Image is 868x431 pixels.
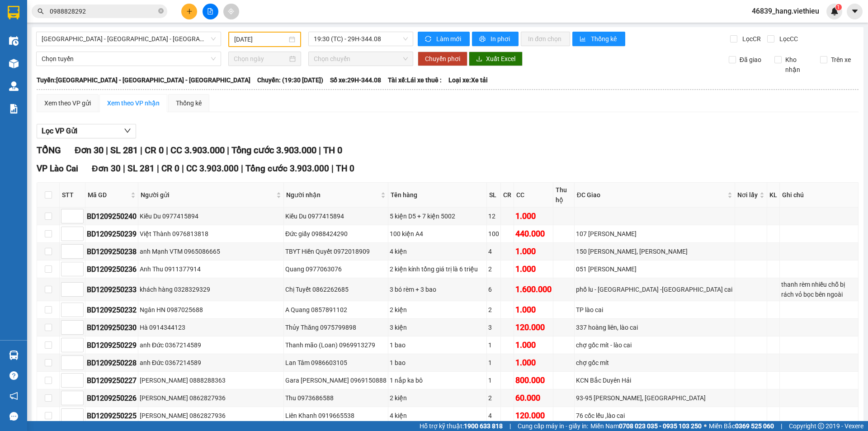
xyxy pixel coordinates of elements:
b: Tuyến: [GEOGRAPHIC_DATA] - [GEOGRAPHIC_DATA] - [GEOGRAPHIC_DATA] [37,76,250,84]
div: BD1209250233 [87,284,137,295]
span: Mã GD [88,190,129,200]
div: BD1209250240 [87,211,137,222]
td: BD1209250238 [85,243,138,260]
span: Chuyến: (19:30 [DATE]) [257,75,323,85]
button: Chuyển phơi [418,52,467,66]
td: BD1209250229 [85,336,138,354]
span: copyright [818,423,824,429]
span: | [182,163,184,174]
span: notification [9,392,18,400]
button: file-add [203,4,218,19]
input: 12/09/2025 [234,34,287,44]
span: down [124,127,131,134]
span: Người gửi [141,190,274,200]
div: Xem theo VP gửi [44,98,91,108]
span: file-add [207,8,213,14]
div: chợ gốc mít [576,358,734,368]
span: 46839_hang.viethieu [745,5,826,17]
span: Xuất Excel [486,54,515,64]
span: Tổng cước 3.903.000 [231,145,316,156]
div: Lan Tâm 0986603105 [285,358,387,368]
td: BD1209250226 [85,389,138,407]
div: Hà 0914344123 [140,322,282,332]
span: CC 3.903.000 [170,145,225,156]
span: Trên xe [827,55,854,65]
div: 337 hoàng liên, lào cai [576,322,734,332]
span: | [166,145,168,156]
strong: 0708 023 035 - 0935 103 250 [619,422,702,430]
div: Ngân HN 0987025688 [140,305,282,315]
div: BD1209250232 [87,304,137,316]
div: BD1209250238 [87,246,137,257]
div: TBYT Hiền Quyết 0972018909 [285,246,387,256]
span: VP Lào Cai [37,163,78,174]
button: syncLàm mới [418,32,470,46]
th: CR [501,183,514,208]
div: 1.000 [515,356,552,369]
span: Số xe: 29H-344.08 [330,75,381,85]
span: download [476,56,482,63]
button: bar-chartThống kê [572,32,625,46]
span: Nơi lấy [737,190,758,200]
div: 1.600.000 [515,283,552,296]
span: CC 3.903.000 [186,163,239,174]
div: 120.000 [515,321,552,334]
span: Đơn 30 [75,145,104,156]
div: 6 [488,284,499,294]
img: warehouse-icon [9,350,19,360]
th: Tên hàng [388,183,487,208]
span: Cung cấp máy in - giấy in: [518,421,588,431]
input: Chọn ngày [234,54,288,64]
span: Miền Nam [590,421,702,431]
td: BD1209250230 [85,319,138,336]
span: TỔNG [37,145,61,156]
div: 1.000 [515,339,552,351]
td: BD1209250228 [85,354,138,372]
div: anh Đức 0367214589 [140,358,282,368]
th: Ghi chú [780,183,859,208]
div: 2 [488,305,499,315]
sup: 1 [835,4,842,10]
div: 5 kiện D5 + 7 kiện 5002 [390,211,485,221]
span: CR 0 [145,145,164,156]
span: ⚪️ [704,424,707,428]
span: Hỗ trợ kỹ thuật: [420,421,503,431]
div: Kiều Du 0977415894 [140,211,282,221]
span: 19:30 (TC) - 29H-344.08 [314,32,408,46]
img: warehouse-icon [9,81,19,91]
div: Kiều Du 0977415894 [285,211,387,221]
div: Xem theo VP nhận [107,98,160,108]
th: CC [514,183,553,208]
div: Thủy Thăng 0975799898 [285,322,387,332]
div: 1 [488,375,499,385]
div: 1.000 [515,303,552,316]
span: Người nhận [286,190,379,200]
div: 4 [488,246,499,256]
div: BD1209250239 [87,228,137,240]
span: plus [186,8,193,14]
input: Tìm tên, số ĐT hoặc mã đơn [50,6,156,16]
span: Kho nhận [782,55,813,75]
span: close-circle [158,7,164,16]
span: aim [228,8,234,14]
span: | [123,163,125,174]
div: thanh rèm nhiều chỗ bị rách vỏ bọc bên ngoài [781,279,857,299]
span: Tổng cước 3.903.000 [245,163,329,174]
span: | [781,421,782,431]
div: Gara [PERSON_NAME] 0969150888 [285,375,387,385]
div: Anh Thu 0911377914 [140,264,282,274]
div: 1 nắp ka bô [390,375,485,385]
div: [PERSON_NAME] 0862827936 [140,411,282,421]
img: solution-icon [9,104,19,114]
span: Đã giao [736,55,765,65]
div: 4 [488,411,499,421]
div: 4 kiện [390,246,485,256]
div: phố lu - [GEOGRAPHIC_DATA] -[GEOGRAPHIC_DATA] cai [576,284,734,294]
span: close-circle [158,8,164,14]
div: BD1209250227 [87,375,137,386]
span: Lọc CC [776,34,799,44]
td: BD1209250240 [85,208,138,225]
div: 2 kiện kính tổng giá trị là 6 triệu [390,264,485,274]
div: anh Mạnh VTM 0965086665 [140,246,282,256]
div: Việt Thành 0976813818 [140,229,282,239]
